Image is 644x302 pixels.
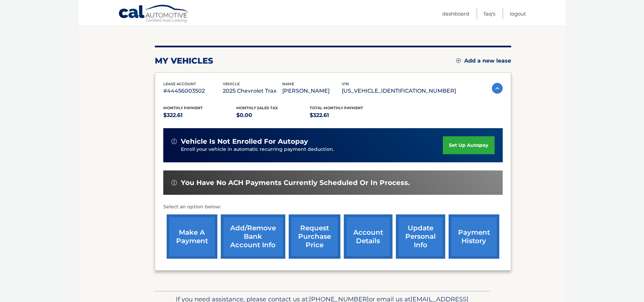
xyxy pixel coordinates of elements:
[484,8,495,19] a: FAQ's
[282,86,342,96] p: [PERSON_NAME]
[236,111,310,120] p: $0.00
[163,86,223,96] p: #44456003502
[456,58,461,63] img: add.svg
[171,139,177,144] img: alert-white.svg
[171,180,177,185] img: alert-white.svg
[223,82,240,86] span: vehicle
[396,214,445,259] a: update personal info
[310,111,383,120] p: $322.61
[181,137,308,146] span: vehicle is not enrolled for autopay
[163,203,503,211] p: Select an option below:
[236,106,278,110] span: Monthly sales Tax
[443,136,494,154] a: set up autopay
[344,214,392,259] a: account details
[163,111,237,120] p: $322.61
[456,57,511,64] a: Add a new lease
[181,146,443,153] p: Enroll your vehicle in automatic recurring payment deduction.
[442,8,469,19] a: Dashboard
[181,179,410,187] span: You have no ACH payments currently scheduled or in process.
[282,82,294,86] span: name
[223,86,282,96] p: 2025 Chevrolet Trax
[342,82,349,86] span: vin
[342,86,456,96] p: [US_VEHICLE_IDENTIFICATION_NUMBER]
[492,83,503,94] img: accordion-active.svg
[310,106,363,110] span: Total Monthly Payment
[155,56,213,66] h2: my vehicles
[167,214,217,259] a: make a payment
[163,82,196,86] span: lease account
[221,214,285,259] a: Add/Remove bank account info
[289,214,340,259] a: request purchase price
[118,4,189,24] a: Cal Automotive
[163,106,203,110] span: Monthly Payment
[510,8,526,19] a: Logout
[449,214,499,259] a: payment history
